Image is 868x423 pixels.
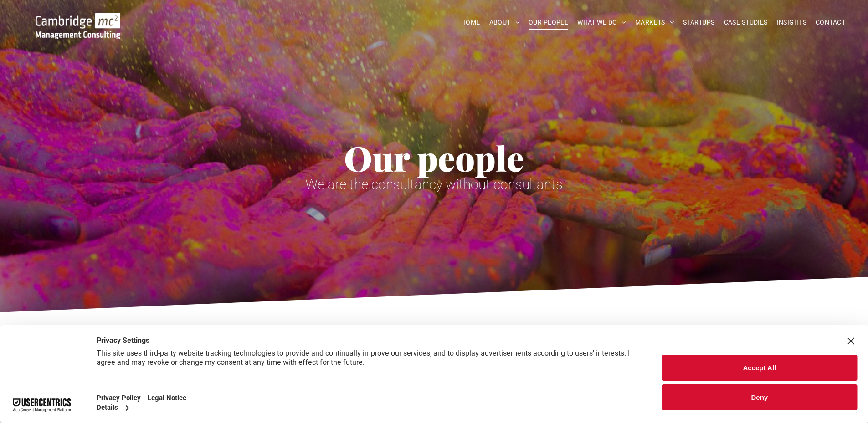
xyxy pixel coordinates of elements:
span: Our people [344,135,524,180]
a: ABOUT [485,15,524,30]
span: We are the consultancy without consultants [305,176,563,192]
a: MARKETS [631,15,678,30]
a: CONTACT [811,15,850,30]
a: CASE STUDIES [719,15,772,30]
a: Your Business Transformed | Cambridge Management Consulting [36,14,120,24]
a: OUR PEOPLE [524,15,573,30]
img: Go to Homepage [36,13,120,39]
a: WHAT WE DO [573,15,631,30]
a: HOME [457,15,485,30]
a: STARTUPS [678,15,719,30]
a: INSIGHTS [772,15,811,30]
